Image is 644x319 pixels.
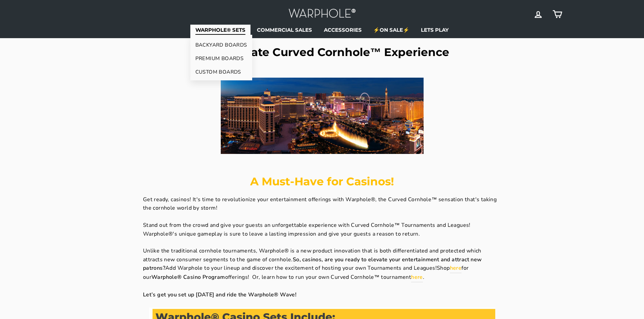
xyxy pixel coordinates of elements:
a: LETS PLAY [416,25,454,35]
img: Warphole [288,7,356,21]
p: Unlike the traditional cornhole tournaments, Warphole® is a new product innovation that is both d... [143,247,501,282]
p: Get ready, casinos! It's time to revolutionize your entertainment offerings with Warphole®, the C... [143,195,501,213]
a: PREMIUM BOARDS [190,52,252,65]
strong: here [411,273,423,281]
b: A Must-Have for Casinos! [250,175,394,188]
a: here [411,273,423,282]
a: CUSTOM BOARDS [190,65,252,79]
strong: Let’s get you set up [DATE] and ride the Warphole® Wave! [143,291,296,298]
a: WARPHOLE® SETS [190,25,251,35]
strong: Warphole® Casino Program [151,273,225,281]
a: COMMERCIAL SALES [252,25,317,35]
a: here [450,264,462,273]
span: offerings! Or, learn how to run your own Curved Cornhole™ tournament . [225,273,425,281]
a: BACKYARD BOARDS [190,38,252,52]
a: ACCESSORIES [319,25,367,35]
span: for our [143,264,469,281]
strong: The Ultimate Curved Cornhole™ Experience [195,45,450,59]
ul: Primary [82,25,562,35]
strong: So, casinos, are you ready to elevate your entertainment and attract new patrons? [143,256,482,272]
span: Shop [437,264,450,272]
img: Warphole Las Vegas Strip Image [221,78,424,154]
a: ⚡ON SALE⚡ [368,25,414,35]
p: Stand out from the crowd and give your guests an unforgettable experience with Curved Cornhole™ T... [143,221,501,238]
